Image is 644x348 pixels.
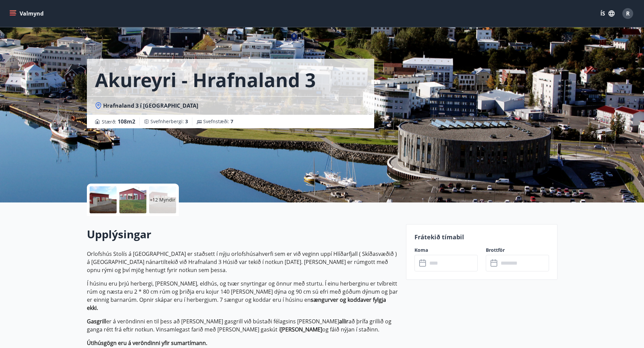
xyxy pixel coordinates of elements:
span: Stærð : [102,117,135,126]
button: ÍS [597,7,618,20]
span: Hrafnaland 3 í [GEOGRAPHIC_DATA] [103,102,198,109]
span: Svefnstæði : [203,118,233,125]
button: menu [8,7,46,20]
span: 108 m2 [118,118,135,125]
p: Frátekið tímabil [414,233,549,241]
span: 3 [185,118,188,125]
span: R [626,10,630,17]
h2: Upplýsingar [87,227,398,242]
label: Brottför [486,247,549,253]
strong: allir [339,318,349,325]
span: 7 [231,118,233,125]
p: +12 Myndir [150,196,175,203]
button: R [620,5,636,22]
span: Svefnherbergi : [150,118,188,125]
p: Orlofshús Stolís á [GEOGRAPHIC_DATA] er staðsett í nýju orlofshúsahverfi sem er við veginn uppí H... [87,250,398,274]
strong: Útihúsgögn eru á veröndinni yfir sumartímann. [87,339,207,347]
h1: Akureyri - Hrafnaland 3 [95,67,316,92]
p: Í húsinu eru þrjú herbergi, [PERSON_NAME], eldhús, og tvær snyrtingar og önnur með sturtu. Í einu... [87,279,398,312]
strong: [PERSON_NAME] [280,326,322,333]
p: er á veröndinni en til þess að [PERSON_NAME] gasgrill við bústaði félagsins [PERSON_NAME] að þríf... [87,317,398,333]
label: Koma [414,247,478,253]
strong: Gasgrill [87,318,106,325]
